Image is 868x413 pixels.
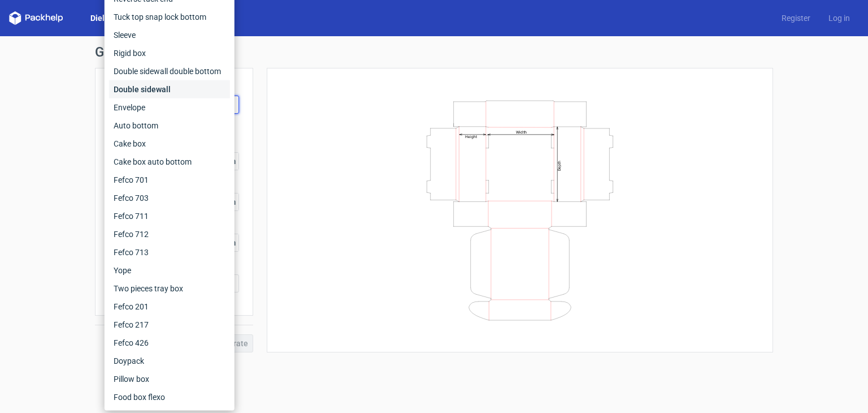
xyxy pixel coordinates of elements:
[109,316,230,334] div: Fefco 217
[109,80,230,98] div: Double sidewall
[109,98,230,117] div: Envelope
[109,171,230,189] div: Fefco 701
[109,298,230,316] div: Fefco 201
[109,279,230,298] div: Two pieces tray box
[772,12,819,24] a: Register
[109,62,230,80] div: Double sidewall double bottom
[109,370,230,388] div: Pillow box
[557,160,562,170] text: Depth
[109,225,230,243] div: Fefco 712
[109,261,230,279] div: Yope
[109,388,230,406] div: Food box flexo
[516,129,527,134] text: Width
[81,12,129,24] a: Dielines
[109,334,230,352] div: Fefco 426
[109,153,230,171] div: Cake box auto bottom
[465,134,477,139] text: Height
[109,189,230,207] div: Fefco 703
[95,45,773,59] h1: Generate new dieline
[109,243,230,261] div: Fefco 713
[109,352,230,370] div: Doypack
[109,8,230,26] div: Tuck top snap lock bottom
[109,26,230,44] div: Sleeve
[109,207,230,225] div: Fefco 711
[109,117,230,135] div: Auto bottom
[819,12,859,24] a: Log in
[109,135,230,153] div: Cake box
[109,44,230,62] div: Rigid box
